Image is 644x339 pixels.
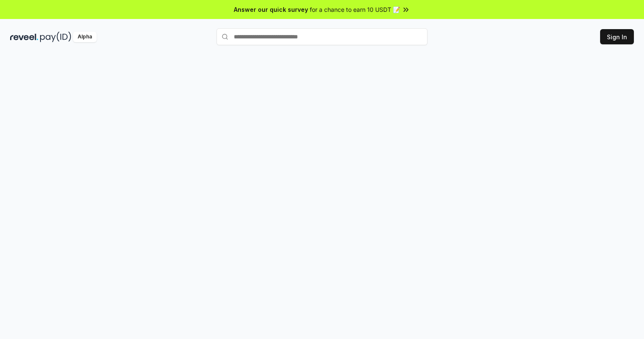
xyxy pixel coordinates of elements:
span: Answer our quick survey [234,5,308,14]
img: reveel_dark [10,32,38,42]
span: for a chance to earn 10 USDT 📝 [310,5,400,14]
button: Sign In [600,29,634,44]
img: pay_id [40,32,71,42]
div: Alpha [73,32,97,42]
